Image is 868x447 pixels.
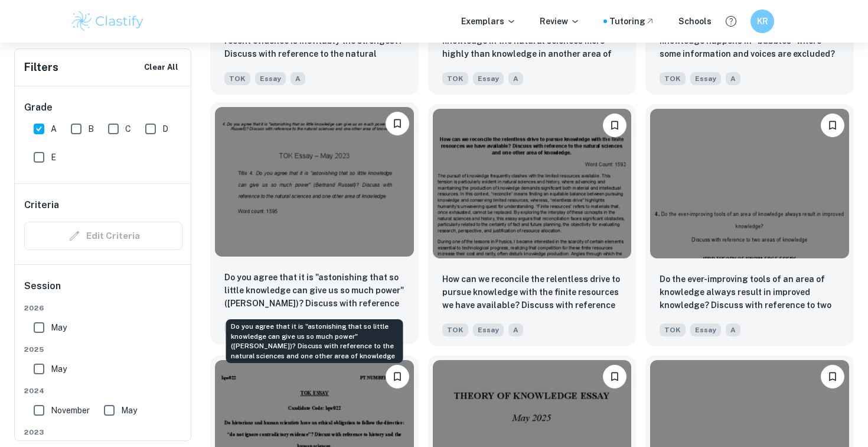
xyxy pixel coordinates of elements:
[51,151,56,164] span: E
[386,365,409,388] button: Bookmark
[473,72,504,85] span: Essay
[721,11,741,31] button: Help and Feedback
[291,72,305,85] span: A
[24,222,182,250] div: Criteria filters are unavailable when searching by topic
[24,303,182,313] span: 2026
[508,72,523,85] span: A
[442,323,468,336] span: TOK
[750,9,774,33] button: KR
[461,15,516,28] p: Exemplars
[24,344,182,355] span: 2025
[51,122,57,135] span: A
[51,362,67,375] span: May
[24,198,59,212] h6: Criteria
[603,365,626,388] button: Bookmark
[650,109,849,258] img: TOK Essay example thumbnail: Do the ever-improving tools of an area o
[70,9,145,33] img: Clastify logo
[690,72,721,85] span: Essay
[756,15,769,28] h6: KR
[215,107,414,256] img: TOK Essay example thumbnail: Do you agree that it is "astonishing tha
[678,15,712,28] a: Schools
[24,427,182,438] span: 2023
[540,15,580,28] p: Review
[726,72,740,85] span: A
[24,101,182,115] h6: Grade
[433,109,632,258] img: TOK Essay example thumbnail: How can we reconcile the relentless driv
[224,72,250,85] span: TOK
[821,114,844,137] button: Bookmark
[121,404,137,417] span: May
[508,323,523,336] span: A
[386,112,409,135] button: Bookmark
[660,273,840,313] p: Do the ever-improving tools of an area of knowledge always result in improved knowledge? Discuss ...
[609,15,655,28] a: Tutoring
[660,323,686,336] span: TOK
[645,104,854,345] a: BookmarkDo the ever-improving tools of an area of knowledge always result in improved knowledge? ...
[88,122,94,135] span: B
[428,104,637,345] a: BookmarkHow can we reconcile the relentless drive to pursue knowledge with the finite resources w...
[660,72,686,85] span: TOK
[821,365,844,388] button: Bookmark
[690,323,721,336] span: Essay
[224,271,404,311] p: Do you agree that it is "astonishing that so little knowledge can give us so much power" (Bertran...
[24,386,182,396] span: 2024
[125,122,131,135] span: C
[726,323,740,336] span: A
[226,319,403,363] div: Do you agree that it is "astonishing that so little knowledge can give us so much power" ([PERSON...
[141,59,181,76] button: Clear All
[442,72,468,85] span: TOK
[51,321,67,334] span: May
[24,59,58,76] h6: Filters
[473,323,504,336] span: Essay
[210,104,419,345] a: BookmarkDo you agree that it is "astonishing that so little knowledge can give us so much power" ...
[51,404,90,417] span: November
[255,72,286,85] span: Essay
[603,114,626,137] button: Bookmark
[162,122,168,135] span: D
[24,279,182,303] h6: Session
[442,273,622,313] p: How can we reconcile the relentless drive to pursue knowledge with the finite resources we have a...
